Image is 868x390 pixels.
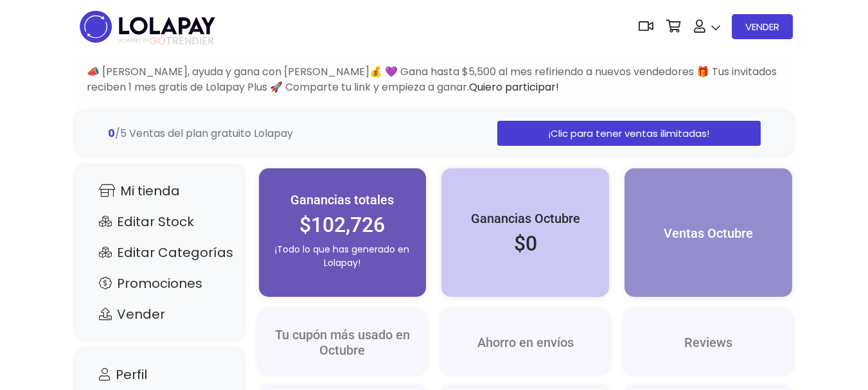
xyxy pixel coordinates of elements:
[89,271,231,296] a: Promociones
[497,121,760,146] a: ¡Clic para tener ventas ilimitadas!
[272,192,414,208] h5: Ganancias totales
[108,126,115,141] strong: 0
[149,33,166,48] span: GO
[108,126,293,141] span: /5 Ventas del plan gratuito Lolapay
[732,14,793,39] a: VENDER
[454,211,596,226] h5: Ganancias Octubre
[89,209,231,234] a: Editar Stock
[272,327,414,358] h5: Tu cupón más usado en Octubre
[454,231,596,256] h2: $0
[469,80,559,94] a: Quiero participar!
[120,35,214,47] span: TRENDIER
[89,302,231,326] a: Vender
[89,362,231,387] a: Perfil
[637,226,779,241] h5: Ventas Octubre
[76,6,219,47] img: logo
[454,335,596,350] h5: Ahorro en envíos
[272,243,414,270] p: ¡Todo lo que has generado en Lolapay!
[272,213,414,237] h2: $102,726
[637,335,779,350] h5: Reviews
[120,37,149,44] span: POWERED BY
[89,240,231,265] a: Editar Categorías
[89,179,231,203] a: Mi tienda
[87,64,777,94] span: 📣 [PERSON_NAME], ayuda y gana con [PERSON_NAME]💰 💜 Gana hasta $5,500 al mes refiriendo a nuevos v...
